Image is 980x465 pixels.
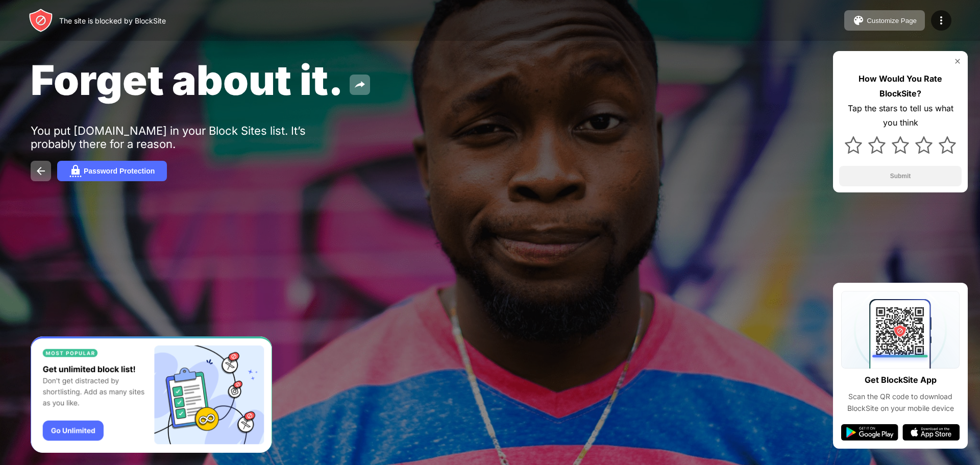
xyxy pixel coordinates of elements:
[29,8,53,33] img: header-logo.svg
[935,14,947,27] img: menu-icon.svg
[57,161,167,181] button: Password Protection
[868,136,886,154] img: star.svg
[845,136,862,154] img: star.svg
[902,424,960,440] img: app-store.svg
[354,79,366,91] img: share.svg
[939,136,956,154] img: star.svg
[953,57,962,65] img: rate-us-close.svg
[841,291,960,369] img: qrcode.svg
[35,165,47,177] img: back.svg
[841,424,898,440] img: google-play.svg
[915,136,933,154] img: star.svg
[839,71,962,101] div: How Would You Rate BlockSite?
[865,373,937,387] div: Get BlockSite App
[892,136,909,154] img: star.svg
[59,16,166,25] div: The site is blocked by BlockSite
[31,55,344,105] span: Forget about it.
[69,165,82,177] img: password.svg
[852,14,865,27] img: pallet.svg
[31,124,346,151] div: You put [DOMAIN_NAME] in your Block Sites list. It’s probably there for a reason.
[867,17,917,25] div: Customize Page
[841,391,960,414] div: Scan the QR code to download BlockSite on your mobile device
[84,167,155,175] div: Password Protection
[844,10,925,31] button: Customize Page
[839,101,962,131] div: Tap the stars to tell us what you think
[839,166,962,186] button: Submit
[31,336,272,453] iframe: Banner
